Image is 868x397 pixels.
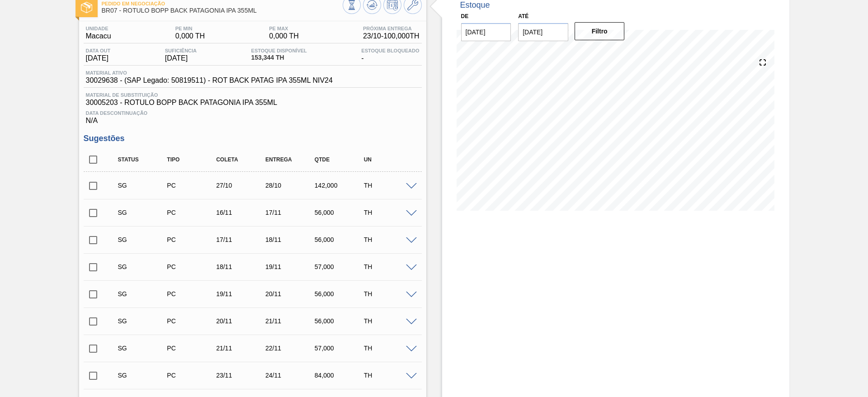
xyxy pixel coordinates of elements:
[116,317,170,325] div: Sugestão Criada
[165,290,219,298] div: Pedido de Compra
[84,107,422,125] div: N/A
[214,209,269,216] div: 16/11/2025
[263,263,318,270] div: 19/11/2025
[518,13,528,19] label: Até
[116,290,170,298] div: Sugestão Criada
[575,22,625,40] button: Filtro
[312,345,367,352] div: 57,000
[361,48,419,53] span: Estoque Bloqueado
[165,54,197,62] span: [DATE]
[86,110,420,116] span: Data Descontinuação
[362,156,416,163] div: UN
[116,209,170,216] div: Sugestão Criada
[165,317,219,325] div: Pedido de Compra
[362,236,416,243] div: TH
[116,182,170,189] div: Sugestão Criada
[214,317,269,325] div: 20/11/2025
[86,70,333,76] span: Material ativo
[312,209,367,216] div: 56,000
[102,1,343,6] span: Pedido em Negociação
[86,32,111,40] span: Macacu
[165,156,219,163] div: Tipo
[362,209,416,216] div: TH
[86,99,420,107] span: 30005203 - ROTULO BOPP BACK PATAGONIA IPA 355ML
[165,263,219,270] div: Pedido de Compra
[116,263,170,270] div: Sugestão Criada
[165,48,197,53] span: Suficiência
[518,23,568,41] input: dd/mm/yyyy
[312,156,367,163] div: Qtde
[175,26,205,31] span: PE MIN
[165,236,219,243] div: Pedido de Compra
[312,317,367,325] div: 56,000
[116,345,170,352] div: Sugestão Criada
[165,372,219,379] div: Pedido de Compra
[86,26,111,31] span: Unidade
[460,0,490,10] div: Estoque
[263,156,318,163] div: Entrega
[86,92,420,98] span: Material de Substituição
[312,236,367,243] div: 56,000
[359,48,421,62] div: -
[263,236,318,243] div: 18/11/2025
[84,134,422,143] h3: Sugestões
[362,182,416,189] div: TH
[263,372,318,379] div: 24/11/2025
[214,182,269,189] div: 27/10/2025
[362,345,416,352] div: TH
[263,345,318,352] div: 22/11/2025
[81,2,92,13] img: Ícone
[165,182,219,189] div: Pedido de Compra
[362,263,416,270] div: TH
[461,23,511,41] input: dd/mm/yyyy
[102,7,343,14] span: BR07 - ROTULO BOPP BACK PATAGONIA IPA 355ML
[214,156,269,163] div: Coleta
[214,345,269,352] div: 21/11/2025
[263,209,318,216] div: 17/11/2025
[214,236,269,243] div: 17/11/2025
[263,317,318,325] div: 21/11/2025
[86,76,333,85] span: 30029638 - (SAP Legado: 50819511) - ROT BACK PATAG IPA 355ML NIV24
[214,263,269,270] div: 18/11/2025
[362,290,416,298] div: TH
[312,372,367,379] div: 84,000
[363,32,420,40] span: 23/10 - 100,000 TH
[312,290,367,298] div: 56,000
[86,54,111,62] span: [DATE]
[86,48,111,53] span: Data out
[165,345,219,352] div: Pedido de Compra
[362,317,416,325] div: TH
[269,26,299,31] span: PE MAX
[312,182,367,189] div: 142,000
[263,182,318,189] div: 28/10/2025
[214,290,269,298] div: 19/11/2025
[214,372,269,379] div: 23/11/2025
[461,13,469,19] label: De
[175,32,205,40] span: 0,000 TH
[263,290,318,298] div: 20/11/2025
[251,54,307,61] span: 153,344 TH
[269,32,299,40] span: 0,000 TH
[363,26,420,31] span: Próxima Entrega
[165,209,219,216] div: Pedido de Compra
[116,372,170,379] div: Sugestão Criada
[251,48,307,53] span: Estoque Disponível
[116,156,170,163] div: Status
[116,236,170,243] div: Sugestão Criada
[362,372,416,379] div: TH
[312,263,367,270] div: 57,000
